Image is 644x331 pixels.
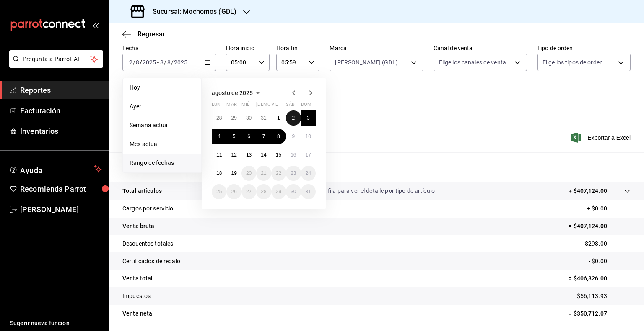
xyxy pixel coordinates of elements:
button: 5 de agosto de 2025 [226,129,241,144]
a: Pregunta a Parrot AI [6,61,103,69]
button: 31 de julio de 2025 [256,110,271,126]
p: = $407,124.00 [569,222,631,231]
button: 30 de julio de 2025 [241,110,256,126]
abbr: 6 de agosto de 2025 [247,133,250,139]
span: [PERSON_NAME] (GDL) [335,58,398,67]
abbr: 17 de agosto de 2025 [306,152,311,158]
button: 13 de agosto de 2025 [241,147,256,162]
abbr: jueves [256,102,306,110]
button: 6 de agosto de 2025 [241,129,256,144]
p: - $56,113.93 [574,292,631,300]
button: 14 de agosto de 2025 [256,147,271,162]
p: Da clic en la fila para ver el detalle por tipo de artículo [296,187,435,195]
abbr: 30 de agosto de 2025 [291,189,296,195]
button: 3 de agosto de 2025 [301,110,316,126]
p: Cargos por servicio [122,204,174,213]
p: + $0.00 [587,204,631,213]
abbr: 31 de agosto de 2025 [306,189,311,195]
abbr: 19 de agosto de 2025 [231,170,236,176]
abbr: 28 de julio de 2025 [216,115,222,121]
button: 9 de agosto de 2025 [286,129,301,144]
abbr: 22 de agosto de 2025 [276,170,281,176]
abbr: 10 de agosto de 2025 [306,133,311,139]
p: Resumen [122,162,631,172]
abbr: viernes [271,102,278,110]
span: - [157,59,159,66]
button: 26 de agosto de 2025 [226,184,241,199]
button: 1 de agosto de 2025 [271,110,286,126]
button: 15 de agosto de 2025 [271,147,286,162]
abbr: 13 de agosto de 2025 [246,152,252,158]
span: Mes actual [130,140,195,149]
input: ---- [174,59,188,66]
span: Semana actual [130,121,195,130]
p: Descuentos totales [122,239,173,248]
button: 20 de agosto de 2025 [241,166,256,181]
abbr: 9 de agosto de 2025 [292,133,295,139]
button: 16 de agosto de 2025 [286,147,301,162]
button: 27 de agosto de 2025 [241,184,256,199]
abbr: 11 de agosto de 2025 [216,152,222,158]
span: Ayuda [20,164,91,174]
label: Fecha [122,45,216,51]
abbr: 7 de agosto de 2025 [262,133,265,139]
abbr: 12 de agosto de 2025 [231,152,236,158]
abbr: 18 de agosto de 2025 [216,170,222,176]
p: Venta bruta [122,222,154,231]
button: 12 de agosto de 2025 [226,147,241,162]
span: Regresar [138,30,165,38]
label: Canal de venta [434,45,527,51]
abbr: lunes [212,102,221,110]
abbr: martes [226,102,236,110]
abbr: 1 de agosto de 2025 [277,115,280,121]
input: -- [135,59,140,66]
button: 28 de agosto de 2025 [256,184,271,199]
abbr: 24 de agosto de 2025 [306,170,311,176]
span: / [133,59,135,66]
button: 18 de agosto de 2025 [212,166,226,181]
button: 22 de agosto de 2025 [271,166,286,181]
button: 17 de agosto de 2025 [301,147,316,162]
abbr: 15 de agosto de 2025 [276,152,281,158]
span: agosto de 2025 [212,90,253,96]
abbr: 31 de julio de 2025 [261,115,266,121]
label: Hora inicio [226,45,270,51]
h3: Sucursal: Mochomos (GDL) [146,7,236,17]
p: Total artículos [122,187,162,195]
button: 21 de agosto de 2025 [256,166,271,181]
span: Facturación [20,105,102,116]
abbr: 4 de agosto de 2025 [218,133,221,139]
abbr: 30 de julio de 2025 [246,115,252,121]
abbr: miércoles [241,102,249,110]
button: 25 de agosto de 2025 [212,184,226,199]
input: -- [160,59,164,66]
p: = $406,826.00 [569,274,631,283]
p: = $350,712.07 [569,309,631,318]
span: [PERSON_NAME] [20,204,102,215]
span: Pregunta a Parrot AI [23,55,90,64]
span: Elige los canales de venta [439,58,506,67]
button: Pregunta a Parrot AI [9,50,103,68]
abbr: 29 de agosto de 2025 [276,189,281,195]
label: Marca [330,45,423,51]
abbr: 5 de agosto de 2025 [233,133,236,139]
p: Venta total [122,274,153,283]
span: Exportar a Excel [573,133,631,143]
abbr: 2 de agosto de 2025 [292,115,295,121]
span: Inventarios [20,126,102,137]
p: - $298.00 [582,239,631,248]
abbr: 25 de agosto de 2025 [216,189,222,195]
abbr: sábado [286,102,295,110]
span: Sugerir nueva función [10,319,102,328]
span: / [140,59,142,66]
abbr: 27 de agosto de 2025 [246,189,252,195]
abbr: 23 de agosto de 2025 [291,170,296,176]
abbr: 20 de agosto de 2025 [246,170,252,176]
button: open_drawer_menu [92,22,99,28]
p: Certificados de regalo [122,257,180,266]
button: 30 de agosto de 2025 [286,184,301,199]
button: 28 de julio de 2025 [212,110,226,126]
button: 31 de agosto de 2025 [301,184,316,199]
span: Elige los tipos de orden [543,58,603,67]
button: 7 de agosto de 2025 [256,129,271,144]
